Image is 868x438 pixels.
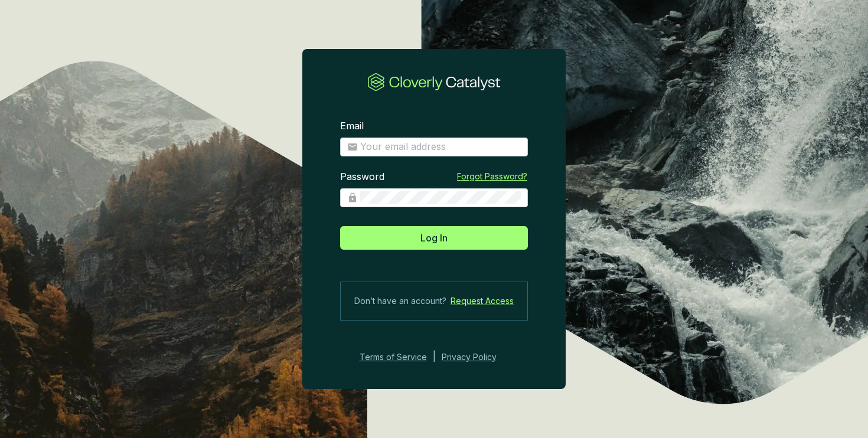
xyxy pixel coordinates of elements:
[457,171,527,182] a: Forgot Password?
[356,350,427,364] a: Terms of Service
[340,120,364,133] label: Email
[340,226,528,250] button: Log In
[451,294,514,308] a: Request Access
[420,231,448,245] span: Log In
[442,350,513,364] a: Privacy Policy
[360,140,521,153] input: Email
[340,171,384,184] label: Password
[360,191,521,204] input: Password
[354,294,446,308] span: Don’t have an account?
[433,350,436,364] div: |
